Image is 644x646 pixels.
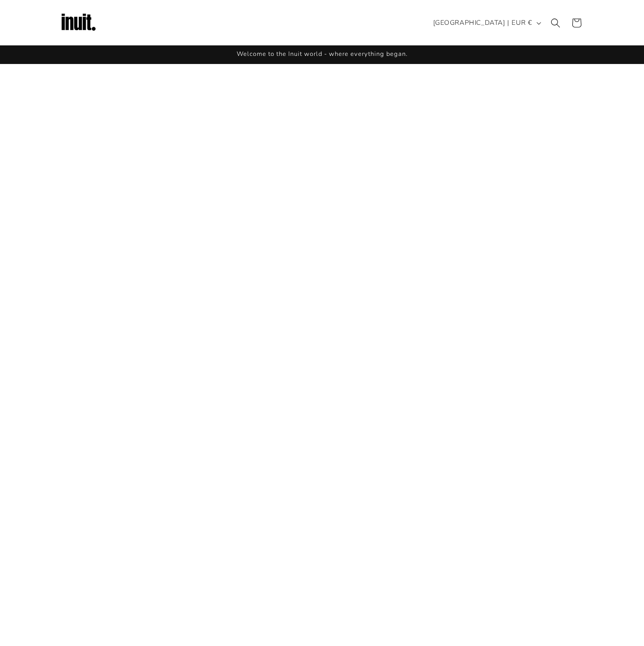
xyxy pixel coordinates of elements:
[59,4,98,42] img: Inuit Logo
[427,14,545,32] button: [GEOGRAPHIC_DATA] | EUR €
[433,18,532,28] span: [GEOGRAPHIC_DATA] | EUR €
[59,45,585,64] div: Announcement
[545,12,566,33] summary: Search
[237,50,408,58] span: Welcome to the Inuit world - where everything began.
